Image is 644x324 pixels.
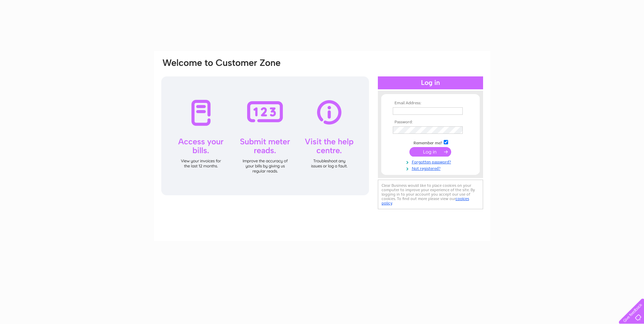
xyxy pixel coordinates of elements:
[382,196,469,205] a: cookies policy
[393,158,470,165] a: Forgotten password?
[393,165,470,171] a: Not registered?
[391,139,470,146] td: Remember me?
[409,147,451,157] input: Submit
[391,120,470,125] th: Password:
[391,101,470,106] th: Email Address:
[378,180,483,209] div: Clear Business would like to place cookies on your computer to improve your experience of the sit...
